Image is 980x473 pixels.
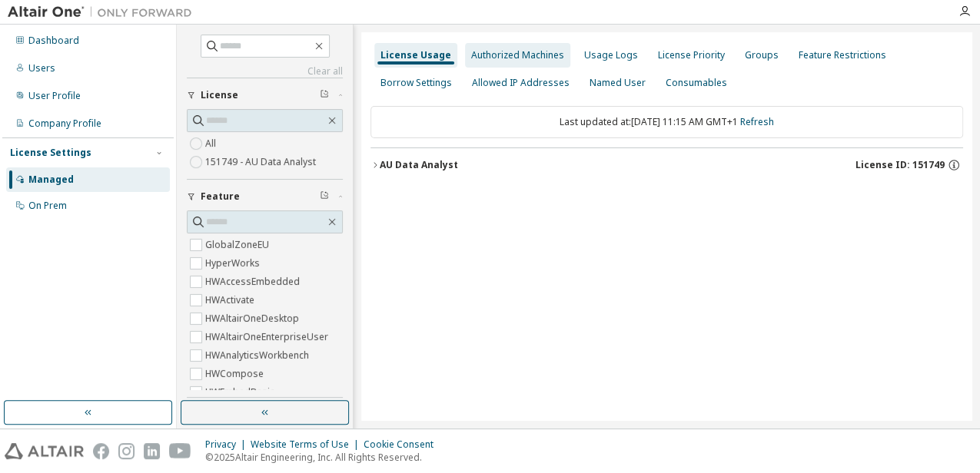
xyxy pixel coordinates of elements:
div: Groups [745,49,779,61]
div: Last updated at: [DATE] 11:15 AM GMT+1 [370,106,963,138]
img: instagram.svg [118,443,135,459]
label: HWAccessEmbedded [205,273,303,291]
div: Website Terms of Use [251,438,364,451]
label: HWEmbedBasic [205,383,277,402]
div: Managed [28,174,74,186]
div: Privacy [205,438,251,451]
div: License Usage [380,49,451,61]
button: AU Data AnalystLicense ID: 151749 [370,148,963,182]
label: 151749 - AU Data Analyst [205,153,319,171]
img: Altair One [8,5,200,20]
span: License [201,89,238,101]
div: License Settings [10,147,91,159]
button: Feature [187,180,343,213]
span: Feature [201,190,240,203]
div: Cookie Consent [364,438,443,451]
img: youtube.svg [169,443,191,459]
div: Users [28,62,55,74]
label: HWAltairOneEnterpriseUser [205,328,331,346]
label: GlobalZoneEU [205,236,272,254]
button: Only my usage [187,398,343,432]
label: All [205,134,219,153]
div: Authorized Machines [471,49,564,61]
label: HWActivate [205,291,257,309]
div: Dashboard [28,35,79,47]
div: Consumables [666,77,727,89]
div: User Profile [28,90,81,102]
label: HWAnalyticsWorkbench [205,346,312,365]
span: Clear filter [320,190,329,203]
img: altair_logo.svg [5,443,84,459]
div: Borrow Settings [380,77,452,89]
a: Refresh [740,115,774,128]
div: Named User [590,77,646,89]
div: Company Profile [28,117,101,130]
img: linkedin.svg [144,443,160,459]
div: Feature Restrictions [799,49,886,61]
div: AU Data Analyst [380,159,458,171]
div: Allowed IP Addresses [472,77,570,89]
a: Clear all [187,65,343,78]
p: © 2025 Altair Engineering, Inc. All Rights Reserved. [205,451,443,464]
label: HyperWorks [205,254,263,273]
label: HWCompose [205,365,267,383]
img: facebook.svg [93,443,109,459]
span: License ID: 151749 [855,159,945,171]
div: License Priority [658,49,725,61]
span: Clear filter [320,89,329,101]
div: On Prem [28,200,67,212]
button: License [187,78,343,112]
label: HWAltairOneDesktop [205,309,302,328]
div: Usage Logs [584,49,638,61]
